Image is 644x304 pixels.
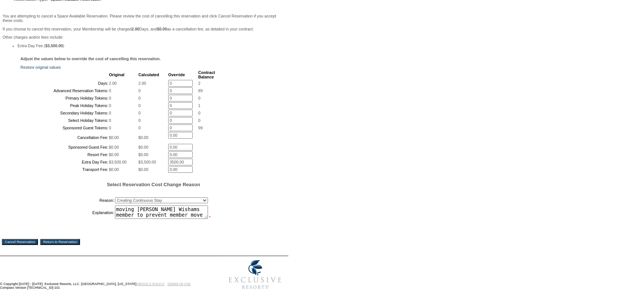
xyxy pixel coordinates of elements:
span: 0 [138,88,141,93]
input: Cancel Reservation [2,239,38,245]
span: 0 [138,103,141,108]
td: Select Holiday Tokens: [21,117,108,124]
img: Exclusive Resorts [222,256,288,293]
span: $0.00 [109,152,119,157]
span: 0 [198,111,201,115]
span: $0.00 [138,145,148,149]
span: 1 [198,103,201,108]
b: Original [109,72,125,77]
b: Contract Balance [198,70,215,79]
span: 99 [198,126,203,130]
span: 0 [109,111,111,115]
b: 2.00 [132,27,140,31]
td: Peak Holiday Tokens: [21,102,108,109]
b: Calculated [138,72,159,77]
b: Adjust the values below to override the cost of cancelling this reservation. [20,56,161,61]
span: 2.00 [138,81,146,85]
span: 0 [198,96,201,100]
td: Cancellation Fee: [21,132,108,143]
span: $0.00 [138,152,148,157]
td: Sponsored Guest Fee: [21,144,108,151]
span: $0.00 [109,145,119,149]
h5: Select Reservation Cost Change Reason [20,182,286,187]
span: $0.00 [109,167,119,172]
b: $3,500.00 [45,43,63,48]
span: Other charges and/or fees include: [3,14,286,48]
td: Primary Holiday Tokens: [21,95,108,101]
td: Reason: [21,196,114,205]
span: 0 [138,111,141,115]
a: PRIVACY POLICY [137,282,164,286]
td: Resort Fee: [21,151,108,158]
td: Extra Day Fee: [21,159,108,165]
p: If you choose to cancel this reservation, your Membership will be charged Days, and as a cancella... [3,27,286,31]
span: 0 [198,118,201,123]
span: 0 [109,103,111,108]
input: Return to Reservation [40,239,80,245]
li: Extra Day Fee ( ) [17,43,286,48]
span: 0 [138,96,141,100]
b: $0.00 [157,27,167,31]
span: 0 [109,96,111,100]
span: $0.00 [109,135,119,140]
span: $0.00 [138,135,148,140]
td: Advanced Reservation Tokens: [21,87,108,94]
td: Explanation: [21,206,114,220]
td: Transport Fee: [21,166,108,173]
p: You are attempting to cancel a Space Available Reservation. Please review the cost of cancelling ... [3,14,286,23]
span: $0.00 [138,167,148,172]
span: 0 [109,118,111,123]
span: $3,500.00 [109,160,126,164]
td: Days: [21,80,108,87]
td: Secondary Holiday Tokens: [21,110,108,116]
a: Restore original values [20,65,61,69]
span: $3,500.00 [138,160,156,164]
span: 0 [109,126,111,130]
span: 0 [138,118,141,123]
a: TERMS OF USE [167,282,191,286]
span: 89 [198,88,203,93]
b: Override [168,72,185,77]
span: 2 [198,81,201,85]
span: 0 [109,88,111,93]
span: 0 [138,126,141,130]
span: 2.00 [109,81,117,85]
td: Sponsored Guest Tokens: [21,124,108,131]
